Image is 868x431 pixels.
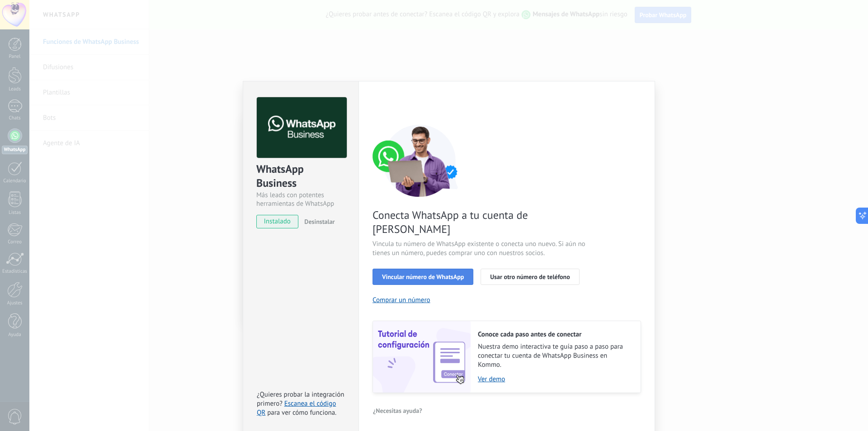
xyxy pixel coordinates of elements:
button: Comprar un número [373,296,430,304]
span: instalado [257,215,298,228]
span: Vincular número de WhatsApp [382,274,464,280]
span: ¿Necesitas ayuda? [373,407,422,414]
span: para ver cómo funciona. [267,408,336,417]
h2: Conoce cada paso antes de conectar [478,330,632,339]
img: logo_main.png [257,97,347,158]
a: Escanea el código QR [257,399,336,417]
span: Desinstalar [304,218,335,226]
button: Vincular número de WhatsApp [373,269,473,285]
div: Más leads con potentes herramientas de WhatsApp [256,191,345,208]
span: Usar otro número de teléfono [490,274,570,280]
span: Conecta WhatsApp a tu cuenta de [PERSON_NAME] [373,208,588,236]
a: Ver demo [478,375,632,384]
span: Vincula tu número de WhatsApp existente o conecta uno nuevo. Si aún no tienes un número, puedes c... [373,240,588,258]
img: connect number [373,124,467,197]
span: Nuestra demo interactiva te guía paso a paso para conectar tu cuenta de WhatsApp Business en Kommo. [478,342,632,369]
button: ¿Necesitas ayuda? [373,404,423,417]
div: WhatsApp Business [256,162,345,191]
button: Desinstalar [301,215,335,228]
button: Usar otro número de teléfono [481,269,579,285]
span: ¿Quieres probar la integración primero? [257,390,344,408]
